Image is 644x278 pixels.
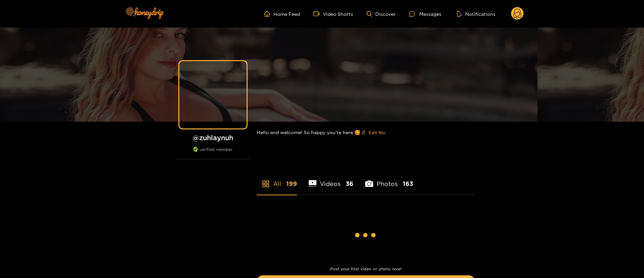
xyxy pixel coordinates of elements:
[455,10,498,17] button: Notifications
[360,127,387,138] button: editEdit Bio
[367,11,396,17] a: Discover
[369,129,385,136] span: Edit Bio
[257,122,475,143] div: Hello and welcome! So happy you’re here 🥰
[346,180,353,188] span: 36
[313,11,353,17] a: Video Shorts
[176,147,250,159] div: verified member
[365,164,413,195] li: Photos
[176,133,250,142] h1: @ zuhlaynuh
[361,130,366,135] span: edit
[309,164,354,195] li: Videos
[313,11,323,17] span: video-camera
[264,11,273,17] span: home
[262,180,270,188] span: appstore
[264,11,300,17] a: Home Feed
[286,180,297,188] span: 199
[257,164,297,195] li: All
[403,180,413,188] span: 163
[409,10,441,18] div: Messages
[257,267,475,271] p: Post your first video or photo now!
